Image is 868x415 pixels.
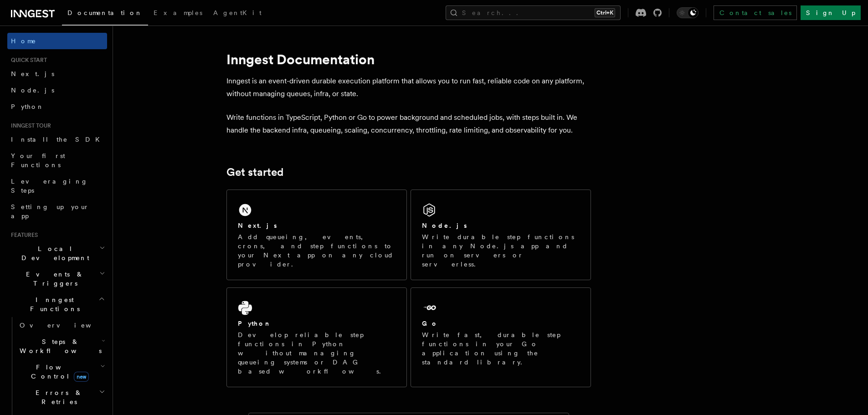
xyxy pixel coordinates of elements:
[226,51,591,67] h1: Inngest Documentation
[11,178,88,194] span: Leveraging Steps
[7,292,107,317] button: Inngest Functions
[422,319,438,328] h2: Go
[238,221,277,230] h2: Next.js
[422,330,580,367] p: Write fast, durable step functions in your Go application using the standard library.
[11,203,89,220] span: Setting up your app
[67,9,143,16] span: Documentation
[226,111,591,137] p: Write functions in TypeScript, Python or Go to power background and scheduled jobs, with steps bu...
[16,388,99,406] span: Errors & Retries
[446,5,621,20] button: Search...Ctrl+K
[7,199,107,224] a: Setting up your app
[74,372,89,382] span: new
[7,244,99,262] span: Local Development
[422,221,467,230] h2: Node.js
[7,266,107,292] button: Events & Triggers
[422,232,580,269] p: Write durable step functions in any Node.js app and run on servers or serverless.
[62,3,148,26] a: Documentation
[148,3,208,25] a: Examples
[226,75,591,100] p: Inngest is an event-driven durable execution platform that allows you to run fast, reliable code ...
[16,337,102,355] span: Steps & Workflows
[226,166,283,179] a: Get started
[7,295,98,313] span: Inngest Functions
[16,363,100,381] span: Flow Control
[16,333,107,359] button: Steps & Workflows
[411,190,591,280] a: Node.jsWrite durable step functions in any Node.js app and run on servers or serverless.
[411,287,591,387] a: GoWrite fast, durable step functions in your Go application using the standard library.
[595,8,615,17] kbd: Ctrl+K
[208,3,267,25] a: AgentKit
[7,66,107,82] a: Next.js
[714,5,797,20] a: Contact sales
[7,122,51,129] span: Inngest tour
[7,82,107,98] a: Node.js
[11,152,65,169] span: Your first Functions
[16,317,107,333] a: Overview
[7,173,107,199] a: Leveraging Steps
[20,322,113,329] span: Overview
[226,287,407,387] a: PythonDevelop reliable step functions in Python without managing queueing systems or DAG based wo...
[16,359,107,384] button: Flow Controlnew
[7,56,47,64] span: Quick start
[213,9,262,16] span: AgentKit
[11,87,54,94] span: Node.js
[677,7,699,18] button: Toggle dark mode
[7,148,107,173] a: Your first Functions
[11,70,54,77] span: Next.js
[7,270,99,288] span: Events & Triggers
[226,190,407,280] a: Next.jsAdd queueing, events, crons, and step functions to your Next app on any cloud provider.
[238,330,395,376] p: Develop reliable step functions in Python without managing queueing systems or DAG based workflows.
[16,384,107,410] button: Errors & Retries
[238,232,395,269] p: Add queueing, events, crons, and step functions to your Next app on any cloud provider.
[7,231,38,239] span: Features
[7,98,107,115] a: Python
[801,5,861,20] a: Sign Up
[11,36,36,46] span: Home
[7,241,107,266] button: Local Development
[7,33,107,49] a: Home
[11,136,105,143] span: Install the SDK
[11,103,44,110] span: Python
[238,319,272,328] h2: Python
[154,9,202,16] span: Examples
[7,131,107,148] a: Install the SDK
